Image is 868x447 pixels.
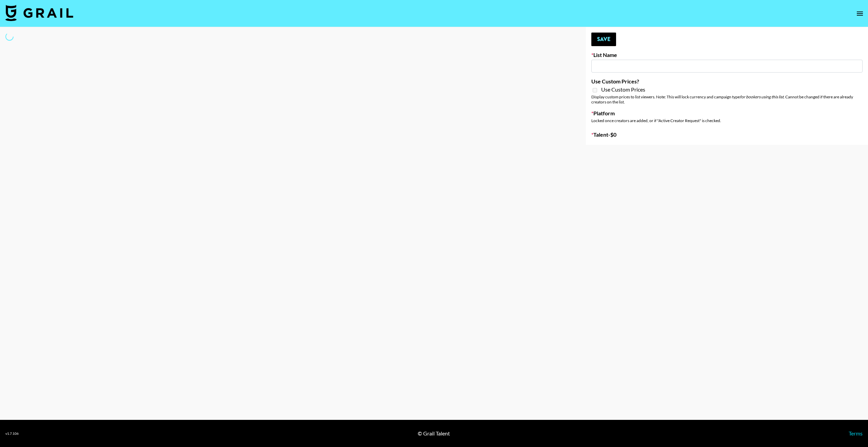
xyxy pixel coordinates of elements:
[418,430,450,437] div: © Grail Talent
[849,430,863,436] a: Terms
[591,78,863,85] label: Use Custom Prices?
[591,118,863,123] div: Locked once creators are added, or if "Active Creator Request" is checked.
[5,5,73,21] img: Grail Talent
[591,52,863,58] label: List Name
[591,33,616,46] button: Save
[601,86,645,93] span: Use Custom Prices
[740,94,784,99] em: for bookers using this list
[5,431,19,436] div: v 1.7.106
[853,7,867,20] button: open drawer
[591,110,863,117] label: Platform
[591,94,863,104] div: Display custom prices to list viewers. Note: This will lock currency and campaign type . Cannot b...
[591,131,863,138] label: Talent - $ 0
